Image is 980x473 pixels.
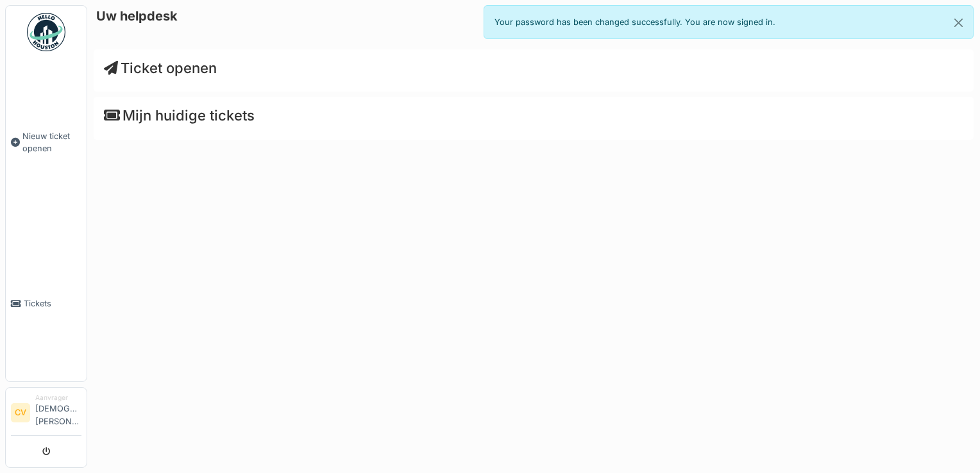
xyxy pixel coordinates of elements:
h4: Mijn huidige tickets [104,107,963,124]
button: Close [944,6,973,40]
img: Badge_color-CXgf-gQk.svg [27,13,65,51]
span: Nieuw ticket openen [22,130,81,154]
a: Nieuw ticket openen [6,58,87,226]
a: CV Aanvrager[DEMOGRAPHIC_DATA][PERSON_NAME] [11,393,81,436]
div: Your password has been changed successfully. You are now signed in. [484,5,974,39]
a: Ticket openen [104,60,217,76]
li: [DEMOGRAPHIC_DATA][PERSON_NAME] [35,393,81,433]
a: Tickets [6,226,87,381]
h6: Uw helpdesk [96,8,178,24]
span: Tickets [24,297,81,310]
li: CV [11,403,30,422]
div: Aanvrager [35,393,81,402]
